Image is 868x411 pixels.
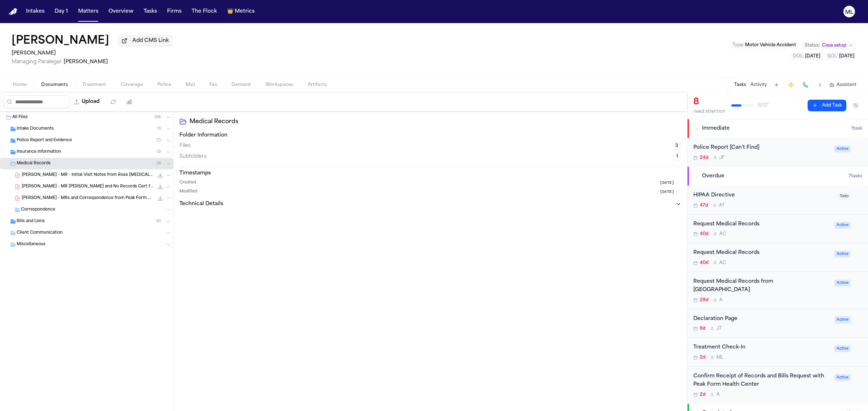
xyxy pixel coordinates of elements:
span: Active [834,251,851,258]
button: Hide completed tasks (⌘⇧H) [849,100,862,111]
span: 2d [700,355,706,360]
span: Active [834,316,851,323]
span: A C [719,260,726,266]
span: [DATE] [839,54,854,59]
span: Case setup [822,43,846,48]
button: Day 1 [52,5,71,18]
span: [PERSON_NAME] - MR [PERSON_NAME] and No Records Cert from Sharp - [DATE] [22,184,154,190]
span: ( 8 ) [156,219,161,223]
button: Edit matter name [12,35,109,48]
div: 8 [693,96,726,108]
span: Client Communication [17,230,63,236]
button: Add Task [808,100,846,111]
span: [PERSON_NAME] - MR - Initial Visit Notes from Rose [MEDICAL_DATA] - [DATE] [22,172,154,178]
span: SOL : [827,54,838,59]
div: Open task: HIPAA Directive [688,186,868,215]
span: 28d [700,297,709,303]
button: Make a Call [800,80,810,90]
button: Assistant [829,82,856,88]
h3: Folder Information [179,132,681,139]
span: 12 / 27 [757,103,769,108]
img: Finch Logo [9,8,17,15]
button: [DATE] [660,189,681,195]
span: Created [179,180,196,186]
span: ( 1 ) [157,127,161,131]
div: Open task: Confirm Receipt of Records and Bills Request with Peak Form Health Center [688,367,868,403]
span: Documents [41,82,68,88]
h2: [PERSON_NAME] [12,49,173,58]
button: Immediate1task [688,119,868,138]
span: Subfolders [179,153,207,160]
span: Active [834,345,851,352]
span: Add CMS Link [132,37,169,44]
span: Miscellaneous [17,242,46,248]
span: ( 3 ) [157,161,161,165]
div: HIPAA Directive [693,191,833,200]
span: Police [157,82,171,88]
span: 7 task s [848,173,862,179]
span: J F [719,155,724,161]
span: M L [716,355,723,360]
button: Technical Details [179,200,681,208]
button: Create Immediate Task [786,80,796,90]
h3: Technical Details [179,200,223,208]
span: 47d [700,203,708,208]
span: 40d [700,231,709,237]
button: Add CMS Link [118,35,173,47]
div: Declaration Page [693,315,830,323]
span: [DATE] [660,180,674,186]
button: Add Task [771,80,782,90]
span: Treatment [82,82,106,88]
span: Police Report and Evidence [17,138,72,144]
span: Medical Records [17,161,51,167]
div: Police Report [Can't Find] [693,144,830,152]
span: A C [719,231,726,237]
span: Immediate [702,125,730,132]
button: Matters [75,5,101,18]
span: Intake Documents [17,126,54,132]
span: A [719,297,723,303]
span: [DATE] [660,189,674,195]
button: Intakes [23,5,47,18]
h2: Medical Records [190,117,681,126]
span: Active [834,222,851,229]
button: Tasks [141,5,160,18]
span: 1 [673,153,681,161]
span: A T [719,203,725,208]
span: ( 7 ) [157,138,161,142]
span: 2d [700,392,706,398]
span: Active [834,146,851,152]
a: Home [9,8,17,15]
div: Open task: Declaration Page [688,309,868,338]
span: A [716,392,720,398]
div: need attention [693,109,726,114]
button: Upload [70,95,104,108]
a: Firms [164,5,184,18]
span: Mail [186,82,195,88]
a: The Flock [189,5,220,18]
button: Edit Type: Motor Vehicle Accident [730,42,798,49]
button: Download B. Knowles - MR Request and No Records Cert from Sharp - 8.20.25 [157,183,164,190]
button: Change status from Case setup [801,41,856,50]
span: Demand [231,82,251,88]
span: [DATE] [805,54,820,59]
span: Active [834,374,851,381]
span: ( 5 ) [157,150,161,154]
span: Motor Vehicle Accident [745,43,796,47]
span: Overdue [702,173,724,180]
span: ( 24 ) [154,115,161,119]
span: Assistant [837,82,856,88]
span: 1 task [851,126,862,131]
span: Managing Paralegal: [12,59,62,65]
button: Download B. Knowles - MRs and Correspondence from Peak Form Health - 8.8.25 to 9.23.25 [157,195,164,202]
button: crownMetrics [224,5,258,18]
span: Todo [838,193,851,200]
span: DOL : [793,54,804,59]
div: Open task: Request Medical Records [688,215,868,243]
button: Download B. Knowles - MR - Initial Visit Notes from Rose Chiropractic - 8.8.25 [157,172,164,179]
span: Fax [209,82,217,88]
div: Open task: Treatment Check-In [688,338,868,367]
